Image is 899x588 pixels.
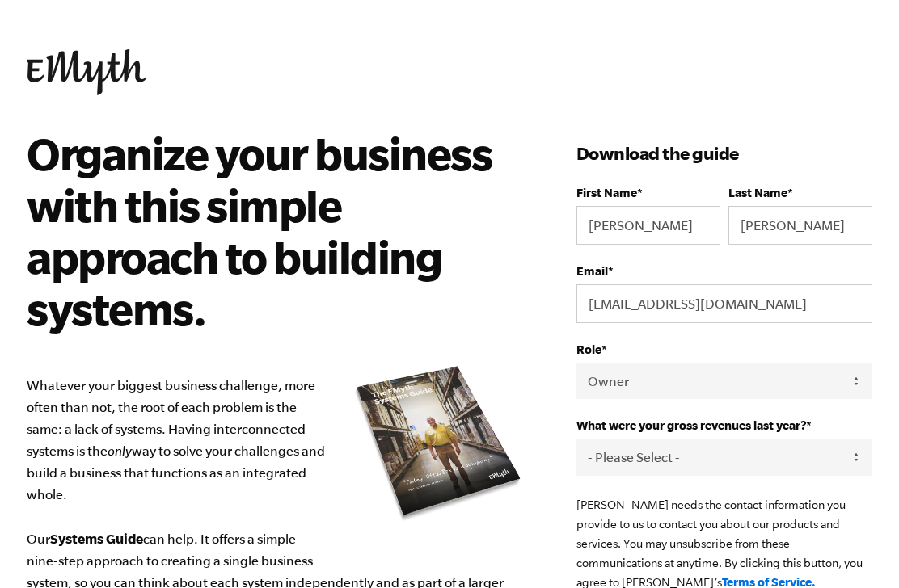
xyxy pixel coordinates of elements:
span: Last Name [728,186,787,199]
img: EMyth [27,49,146,95]
h2: Organize your business with this simple approach to building systems. [27,128,504,334]
span: Role [576,342,601,356]
i: only [108,443,132,458]
img: e-myth systems guide organize your business [350,360,528,526]
h3: Download the guide [576,141,872,166]
iframe: Chat Widget [818,510,899,588]
span: First Name [576,186,637,199]
b: Systems Guide [50,531,143,546]
span: Email [576,264,608,278]
span: What were your gross revenues last year? [576,418,806,432]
